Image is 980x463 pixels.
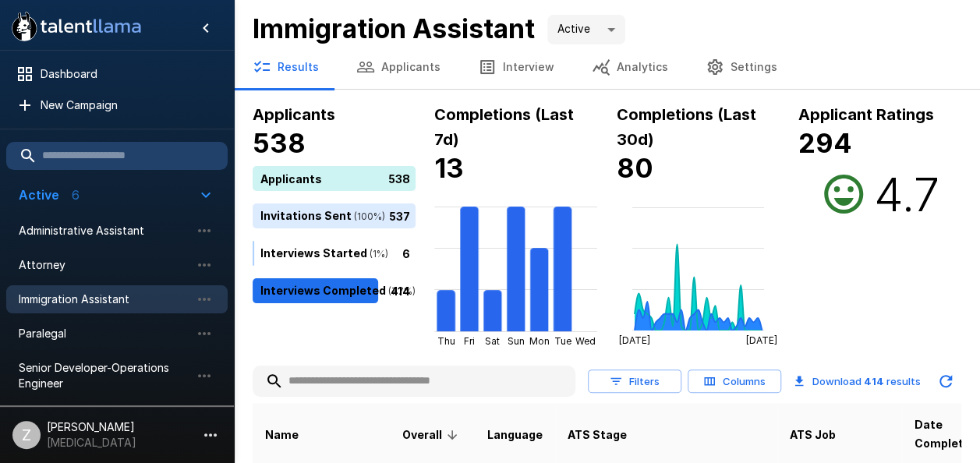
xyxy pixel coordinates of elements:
b: 414 [864,375,884,387]
p: 537 [389,207,410,224]
tspan: Fri [464,335,475,347]
tspan: Tue [554,335,571,347]
b: Completions (Last 30d) [617,105,756,149]
span: ATS Stage [568,426,627,444]
span: Overall [402,426,462,444]
button: Settings [687,45,796,89]
tspan: Mon [529,335,550,347]
tspan: Sat [486,335,501,347]
span: ATS Job [790,426,836,444]
button: Download 414 results [787,366,927,397]
b: 80 [617,152,653,184]
tspan: Thu [437,335,455,347]
b: 538 [253,127,306,159]
div: Active [547,15,625,44]
span: Date Completed [915,415,978,453]
b: Applicant Ratings [798,105,934,124]
b: 294 [798,127,852,159]
tspan: [DATE] [746,334,777,346]
button: Interview [459,45,573,89]
button: Columns [688,369,781,394]
span: Name [265,426,299,444]
b: Immigration Assistant [253,12,535,44]
button: Applicants [338,45,459,89]
button: Analytics [573,45,687,89]
h2: 4.7 [873,166,939,222]
p: 538 [388,170,410,186]
p: 6 [402,245,410,261]
b: Completions (Last 7d) [434,105,574,149]
tspan: Sun [508,335,525,347]
tspan: Wed [575,335,596,347]
button: Updated Today - 11:04 AM [930,366,961,397]
button: Results [234,45,338,89]
b: Applicants [253,105,335,124]
tspan: [DATE] [618,334,649,346]
b: 13 [434,152,464,184]
span: Language [487,426,543,444]
button: Filters [588,369,681,394]
p: 414 [391,282,410,299]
